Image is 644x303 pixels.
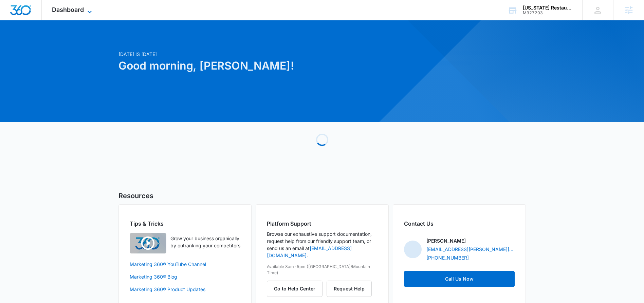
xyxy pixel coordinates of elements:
[52,6,84,13] span: Dashboard
[327,286,372,291] a: Request Help
[130,261,240,268] a: Marketing 360® YouTube Channel
[327,281,372,297] button: Request Help
[267,286,327,291] a: Go to Help Center
[404,220,515,228] h2: Contact Us
[267,230,378,259] p: Browse our exhaustive support documentation, request help from our friendly support team, or send...
[130,286,240,293] a: Marketing 360® Product Updates
[267,281,323,297] button: Go to Help Center
[118,191,526,201] h5: Resources
[118,51,387,58] p: [DATE] is [DATE]
[523,5,572,11] div: account name
[404,241,422,258] img: Kadin Cathey
[130,233,166,253] img: Quick Overview Video
[404,271,515,287] a: Call Us Now
[130,273,240,280] a: Marketing 360® Blog
[130,220,240,228] h2: Tips & Tricks
[267,264,378,276] p: Available 8am-5pm ([GEOGRAPHIC_DATA]/Mountain Time)
[170,235,240,249] p: Grow your business organically by outranking your competitors
[523,11,572,15] div: account id
[267,220,378,228] h2: Platform Support
[118,58,387,74] h1: Good morning, [PERSON_NAME]!
[426,246,515,253] a: [EMAIL_ADDRESS][PERSON_NAME][DOMAIN_NAME]
[426,254,469,261] a: [PHONE_NUMBER]
[426,237,466,244] p: [PERSON_NAME]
